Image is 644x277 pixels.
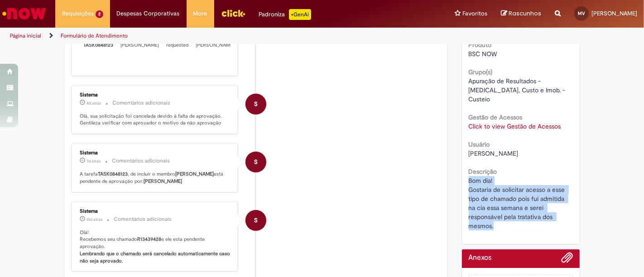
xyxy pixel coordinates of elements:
[87,100,101,106] span: 4d atrás
[254,151,258,173] span: S
[245,210,266,231] div: System
[509,9,541,18] span: Rascunhos
[87,217,102,222] span: 10d atrás
[175,171,214,177] b: [PERSON_NAME]
[245,152,266,172] div: System
[254,210,258,231] span: S
[80,92,231,98] div: Sistema
[80,229,231,265] p: Olá! Recebemos seu chamado e ele esta pendente aprovação.
[245,94,266,115] div: System
[469,113,523,121] b: Gestão de Acessos
[80,150,231,156] div: Sistema
[193,9,207,18] span: More
[80,209,231,214] div: Sistema
[7,28,423,44] ul: Trilhas de página
[163,38,192,59] td: requested
[561,252,573,268] button: Adicionar anexos
[469,177,567,230] span: Bom dia! Gostaria de solicitar acesso a esse tipo de chamado pois fui admitida na cia essa semana...
[80,171,231,185] p: A tarefa , de incluir o membro está pendente de aprovação por:
[80,113,231,127] p: Olá, sua solicitação foi cancelada devido à falta de aprovação. Gentileza verificar com aprovador...
[254,93,258,115] span: S
[469,68,493,76] b: Grupo(s)
[469,122,561,130] a: Click to view Gestão de Acessos
[112,157,170,165] small: Comentários adicionais
[1,5,48,23] img: ServiceNow
[112,99,170,107] small: Comentários adicionais
[221,6,245,20] img: click_logo_yellow_360x200.png
[469,77,567,103] span: Apuração de Resultados - [MEDICAL_DATA], Custo e Imob. - Custeio
[192,38,238,59] td: [PERSON_NAME]
[462,9,487,18] span: Favoritos
[114,215,172,223] small: Comentários adicionais
[87,158,101,164] time: 25/08/2025 15:24:13
[96,10,103,18] span: 2
[469,254,492,262] h2: Anexos
[98,171,128,177] b: TASK0848123
[61,32,128,39] a: Formulário de Atendimento
[469,41,492,49] b: Produto
[80,250,231,264] b: Lembrando que o chamado será cancelado automaticamente caso não seja aprovado.
[591,10,637,17] span: [PERSON_NAME]
[469,167,497,176] b: Descrição
[469,50,497,58] span: BSC NOW
[87,217,102,222] time: 22/08/2025 11:27:12
[10,32,41,39] a: Página inicial
[469,149,519,158] span: [PERSON_NAME]
[117,38,163,59] td: [PERSON_NAME]
[144,178,182,185] b: [PERSON_NAME]
[578,10,585,16] span: MV
[87,100,101,106] time: 28/08/2025 13:27:03
[469,140,490,148] b: Usuário
[259,9,311,20] div: Padroniza
[501,10,541,18] a: Rascunhos
[80,38,117,59] th: TASK0848123
[87,158,101,164] span: 7d atrás
[137,236,161,243] b: R13439428
[62,9,94,18] span: Requisições
[117,9,180,18] span: Despesas Corporativas
[289,9,311,20] p: +GenAi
